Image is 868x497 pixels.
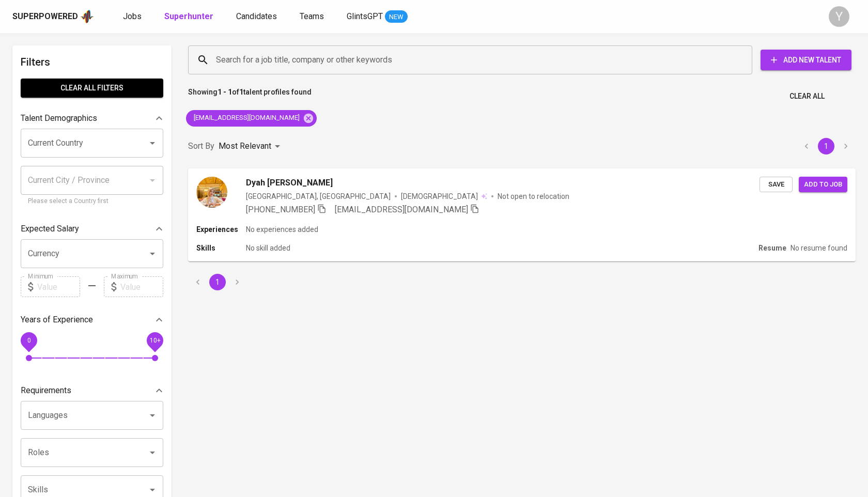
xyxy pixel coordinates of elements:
img: 6d2a61ca995e29e9e43491b187841c97.jpg [196,177,227,208]
button: Open [145,246,160,261]
nav: pagination navigation [188,274,247,290]
p: Most Relevant [219,140,271,152]
a: GlintsGPT NEW [347,10,408,23]
p: Skills [196,243,246,253]
a: Dyah [PERSON_NAME][GEOGRAPHIC_DATA], [GEOGRAPHIC_DATA][DEMOGRAPHIC_DATA] Not open to relocation[P... [188,168,856,261]
p: No resume found [791,243,847,253]
span: GlintsGPT [347,11,383,21]
div: Y [829,6,849,27]
p: Experiences [196,224,246,235]
span: Save [765,179,787,191]
a: Superpoweredapp logo [12,9,94,24]
span: 0 [27,337,30,344]
div: [GEOGRAPHIC_DATA], [GEOGRAPHIC_DATA] [246,191,391,201]
input: Value [120,276,163,297]
span: Candidates [236,11,277,21]
span: NEW [385,12,408,22]
h6: Filters [21,54,163,70]
div: [EMAIL_ADDRESS][DOMAIN_NAME] [186,110,317,127]
button: Clear All [785,87,829,106]
span: Add New Talent [769,54,843,67]
img: app logo [80,9,94,24]
p: No experiences added [246,224,318,235]
span: [PHONE_NUMBER] [246,205,315,214]
p: Years of Experience [21,314,93,326]
p: Expected Salary [21,223,79,235]
a: Candidates [236,10,279,23]
div: Most Relevant [219,137,284,156]
span: Teams [300,11,324,21]
button: Open [145,445,160,460]
p: No skill added [246,243,290,253]
div: Years of Experience [21,309,163,330]
p: Sort By [188,140,214,152]
button: Open [145,408,160,423]
button: page 1 [209,274,226,290]
b: 1 - 1 [218,88,232,96]
span: Clear All [789,90,825,103]
span: Dyah [PERSON_NAME] [246,177,333,189]
p: Showing of talent profiles found [188,87,312,106]
p: Resume [758,243,786,253]
p: Please select a Country first [28,196,156,207]
span: Clear All filters [29,82,155,95]
button: Add New Talent [761,50,851,70]
b: Superhunter [164,11,213,21]
b: 1 [239,88,243,96]
span: Jobs [123,11,142,21]
button: page 1 [818,138,834,154]
nav: pagination navigation [797,138,856,154]
a: Jobs [123,10,144,23]
a: Teams [300,10,326,23]
button: Save [760,177,793,193]
p: Talent Demographics [21,112,97,125]
input: Value [37,276,80,297]
button: Open [145,483,160,497]
button: Open [145,136,160,150]
span: Add to job [804,179,842,191]
button: Clear All filters [21,79,163,98]
span: [DEMOGRAPHIC_DATA] [401,191,479,201]
button: Add to job [799,177,847,193]
div: Requirements [21,380,163,401]
span: [EMAIL_ADDRESS][DOMAIN_NAME] [186,113,306,123]
p: Requirements [21,384,71,397]
div: Expected Salary [21,219,163,239]
span: 10+ [149,337,160,344]
p: Not open to relocation [498,191,569,201]
span: [EMAIL_ADDRESS][DOMAIN_NAME] [335,205,468,214]
div: Superpowered [12,11,78,23]
a: Superhunter [164,10,215,23]
div: Talent Demographics [21,108,163,129]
